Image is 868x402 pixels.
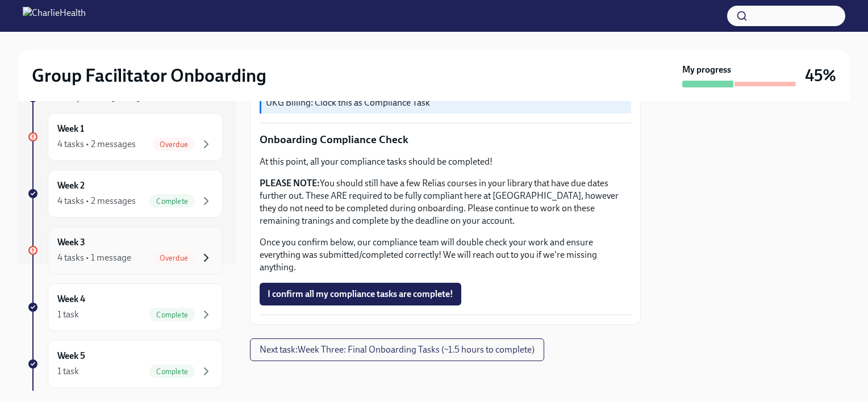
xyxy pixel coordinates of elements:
div: 4 tasks • 2 messages [57,195,136,207]
h6: Week 3 [57,236,85,249]
span: I confirm all my compliance tasks are complete! [268,288,453,300]
h3: 45% [805,65,836,86]
button: I confirm all my compliance tasks are complete! [260,283,461,305]
span: Next task : Week Three: Final Onboarding Tasks (~1.5 hours to complete) [260,344,535,355]
div: 1 task [57,365,79,378]
h6: Week 4 [57,293,85,305]
div: 4 tasks • 2 messages [57,138,136,150]
p: At this point, all your compliance tasks should be completed! [260,156,631,168]
h2: Group Facilitator Onboarding [32,64,266,87]
span: Overdue [153,254,195,262]
a: Week 34 tasks • 1 messageOverdue [27,227,223,274]
span: Overdue [153,140,195,149]
span: Complete [149,367,195,376]
a: Week 51 taskComplete [27,340,223,388]
p: Once you confirm below, our compliance team will double check your work and ensure everything was... [260,236,631,274]
h6: Week 2 [57,179,85,192]
a: Week 14 tasks • 2 messagesOverdue [27,113,223,161]
p: Onboarding Compliance Check [260,132,631,147]
img: CharlieHealth [23,7,86,25]
a: Week 24 tasks • 2 messagesComplete [27,170,223,217]
strong: My progress [682,64,731,76]
strong: PLEASE NOTE: [260,178,320,189]
h6: Week 1 [57,123,84,135]
p: You should still have a few Relias courses in your library that have due dates further out. These... [260,177,631,227]
div: 1 task [57,308,79,321]
p: UKG Billing: Clock this as Compliance Task [266,97,627,109]
div: 4 tasks • 1 message [57,252,131,264]
span: Complete [149,311,195,319]
a: Week 41 taskComplete [27,283,223,331]
span: Complete [149,197,195,206]
button: Next task:Week Three: Final Onboarding Tasks (~1.5 hours to complete) [250,338,544,361]
h6: Week 5 [57,350,85,362]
